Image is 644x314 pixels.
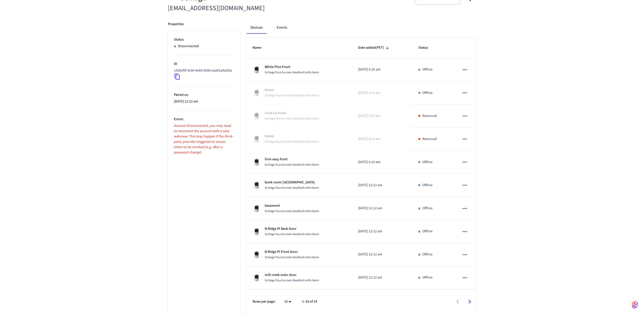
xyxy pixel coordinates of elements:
p: [DATE] 12:12 am [358,229,406,234]
p: [DATE] 12:12 am [358,275,406,280]
span: Schlage Touchscreen Deadbolt with Alarm [265,116,319,121]
p: Home [265,88,319,93]
img: Schlage Sense Smart Deadbolt with Camelot Trim, Front [253,112,261,120]
p: N Ridge Pl Front Door [265,249,319,255]
p: [DATE] 9:31 pm [358,113,406,119]
p: Removed [422,136,437,142]
p: [DATE] 12:12 am [358,206,406,211]
p: mill creek main door [265,272,319,278]
p: [DATE] 5:20 am [358,67,406,72]
span: Schlage Touchscreen Deadbolt with Alarm [265,186,319,190]
p: Errors [174,117,234,122]
img: Schlage Sense Smart Deadbolt with Camelot Trim, Front [253,274,261,282]
p: Offline [422,183,433,188]
p: Account Disconnected, you may need to reconnect the account with a new webview. This may happen i... [174,123,234,155]
p: Properties [168,22,184,27]
p: Offline [422,90,433,96]
p: [DATE] 12:12 am [358,183,406,188]
button: Go to next page [464,296,476,308]
p: Rows per page: [253,299,276,304]
img: Schlage Sense Smart Deadbolt with Camelot Trim, Front [253,181,261,189]
button: Devices [246,22,266,34]
p: [DATE] 12:12 am [358,252,406,257]
p: Offline [422,229,433,234]
p: livin easy front [265,157,319,162]
img: Schlage Sense Smart Deadbolt with Camelot Trim, Front [253,158,261,166]
p: bunk room [GEOGRAPHIC_DATA] [265,180,319,185]
span: Status [418,44,435,52]
p: [DATE] 4:11 am [358,90,406,96]
p: Offline [422,160,433,165]
p: Home [265,134,319,139]
span: Schlage Touchscreen Deadbolt with Alarm [265,278,319,283]
p: Paired on [174,92,234,98]
span: Schlage Touchscreen Deadbolt with Alarm [265,232,319,236]
p: Status [174,37,234,42]
span: Schlage Touchscreen Deadbolt with Alarm [265,139,319,144]
h6: [EMAIL_ADDRESS][DOMAIN_NAME] [168,3,319,13]
span: Date added(PST) [358,44,391,52]
p: Offline [422,67,433,72]
div: 10 [282,298,294,305]
p: [DATE] 8:31 am [358,136,406,142]
img: SeamLogoGradient.69752ec5.svg [632,301,638,309]
img: Schlage Sense Smart Deadbolt with Camelot Trim, Front [253,251,261,259]
span: Schlage Touchscreen Deadbolt with Alarm [265,70,319,75]
p: White Pine Front [265,64,319,70]
p: Removed [422,113,437,119]
img: Schlage Sense Smart Deadbolt with Camelot Trim, Front [253,204,261,213]
p: ID [174,61,234,67]
p: Offline [422,252,433,257]
span: Schlage Touchscreen Deadbolt with Alarm [265,93,319,98]
img: Schlage Sense Smart Deadbolt with Camelot Trim, Front [253,135,261,143]
div: connected account tabs [246,22,476,34]
p: N Ridge Pl Back Door [265,226,319,232]
img: Schlage Sense Smart Deadbolt with Camelot Trim, Front [253,89,261,97]
span: Schlage Touchscreen Deadbolt with Alarm [265,209,319,213]
span: Schlage Touchscreen Deadbolt with Alarm [265,255,319,259]
p: 1–10 of 15 [302,299,317,304]
p: basement [265,203,319,208]
p: [DATE] 12:12 am [174,99,234,104]
table: sticky table [246,38,476,289]
button: Events [273,22,291,34]
span: Name [253,44,268,52]
p: Offline [422,275,433,280]
p: Offline [422,206,433,211]
p: Cove Ln Front [265,111,319,116]
span: Schlage Touchscreen Deadbolt with Alarm [265,163,319,167]
p: 1368cf5f-4c06-4e69-8280-eaa91a4a1f2a [174,68,232,73]
img: Schlage Sense Smart Deadbolt with Camelot Trim, Front [253,228,261,236]
p: Disconnected [178,44,199,49]
img: Schlage Sense Smart Deadbolt with Camelot Trim, Front [253,66,261,74]
p: [DATE] 6:16 am [358,160,406,165]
